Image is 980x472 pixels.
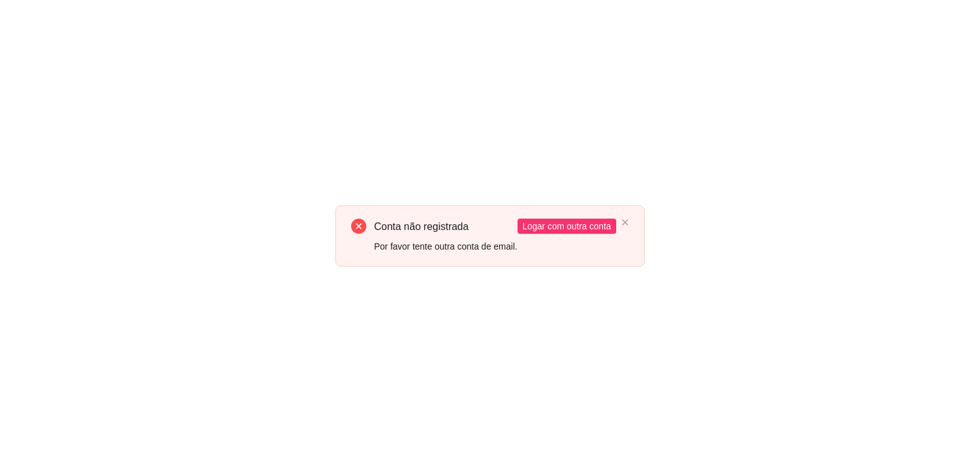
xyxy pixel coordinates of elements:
[374,219,517,234] div: Conta não registrada
[351,219,366,234] span: close-circle
[621,219,629,226] span: close
[374,239,517,253] div: Por favor tente outra conta de email.
[518,219,616,234] button: Logar com outra conta
[523,219,611,233] span: Logar com outra conta
[621,219,629,227] button: close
